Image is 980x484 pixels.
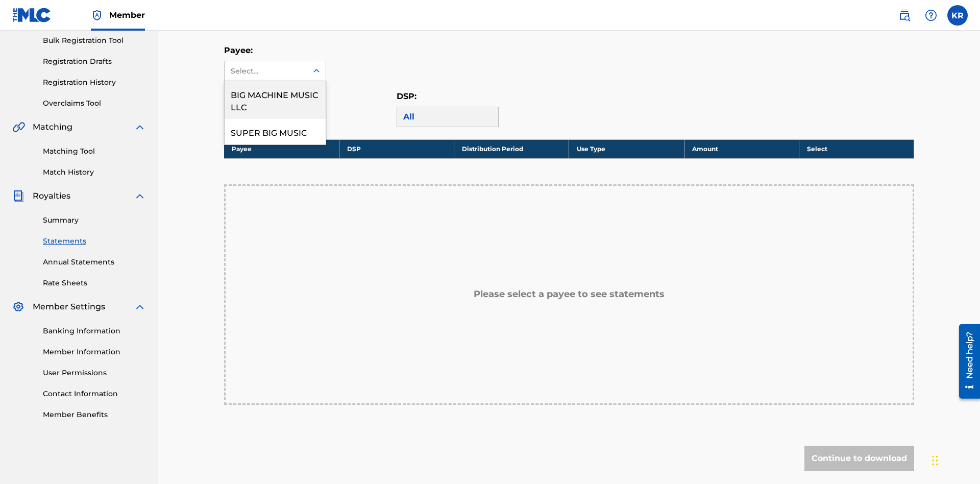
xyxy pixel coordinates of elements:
span: Royalties [33,190,70,202]
div: Select... [231,66,300,77]
img: Matching [12,121,25,133]
label: Payee: [224,45,253,55]
th: Use Type [569,139,684,158]
iframe: Resource Center [951,320,980,404]
a: Matching Tool [43,146,146,157]
div: Drag [932,445,938,476]
a: Match History [43,167,146,178]
div: Help [921,5,941,26]
img: expand [134,121,146,133]
a: User Permissions [43,368,146,378]
a: Rate Sheets [43,278,146,288]
span: Member Settings [33,301,105,313]
img: expand [134,301,146,313]
a: Public Search [894,5,915,26]
a: Bulk Registration Tool [43,35,146,46]
a: Summary [43,215,146,226]
img: Top Rightsholder [91,9,103,21]
img: Royalties [12,190,24,202]
a: Contact Information [43,389,146,399]
a: Member Benefits [43,409,146,420]
iframe: Chat Widget [929,435,980,484]
a: Banking Information [43,326,146,336]
th: Distribution Period [454,139,569,158]
img: MLC Logo [12,8,52,22]
img: help [925,9,937,21]
th: Amount [684,139,799,158]
img: search [898,9,911,21]
span: Matching [33,121,72,133]
div: User Menu [947,5,968,26]
span: Member [109,9,145,21]
a: Member Information [43,347,146,357]
th: Select [799,139,914,158]
img: expand [134,190,146,202]
div: BIG MACHINE MUSIC LLC [225,81,326,119]
div: SUPER BIG MUSIC [225,119,326,144]
img: Member Settings [12,301,24,313]
th: DSP [339,139,454,158]
a: Registration Drafts [43,56,146,67]
label: DSP: [397,91,416,101]
a: Overclaims Tool [43,98,146,109]
a: Registration History [43,77,146,88]
a: Annual Statements [43,257,146,268]
a: Statements [43,236,146,247]
h5: Please select a payee to see statements [474,288,665,300]
th: Payee [224,139,339,158]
